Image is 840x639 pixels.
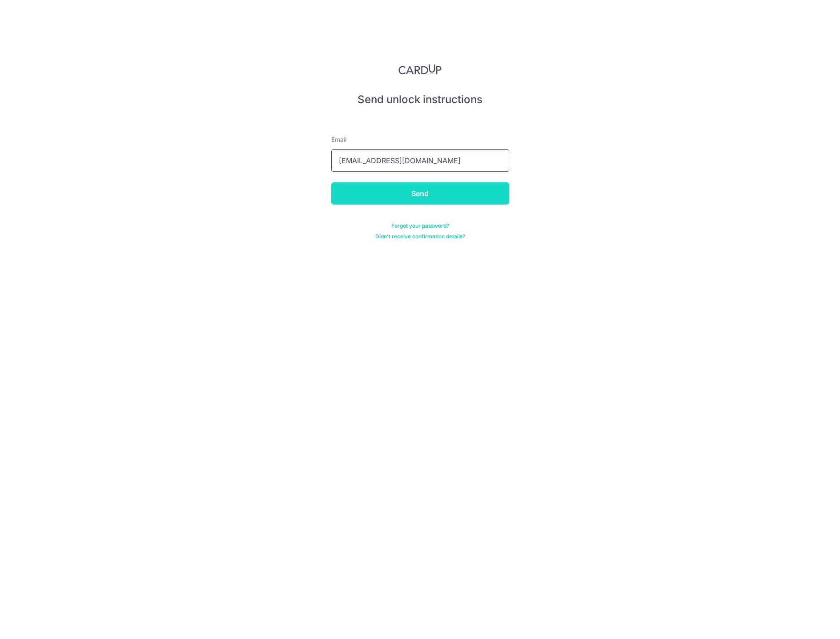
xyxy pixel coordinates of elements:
a: Didn't receive confirmation details? [375,233,465,240]
a: Forgot your password? [391,222,449,229]
input: Send [331,182,509,205]
input: Enter your Email [331,149,509,172]
h5: Send unlock instructions [331,92,509,107]
span: translation missing: en.devise.label.Email [331,136,346,143]
img: CardUp Logo [398,64,442,75]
